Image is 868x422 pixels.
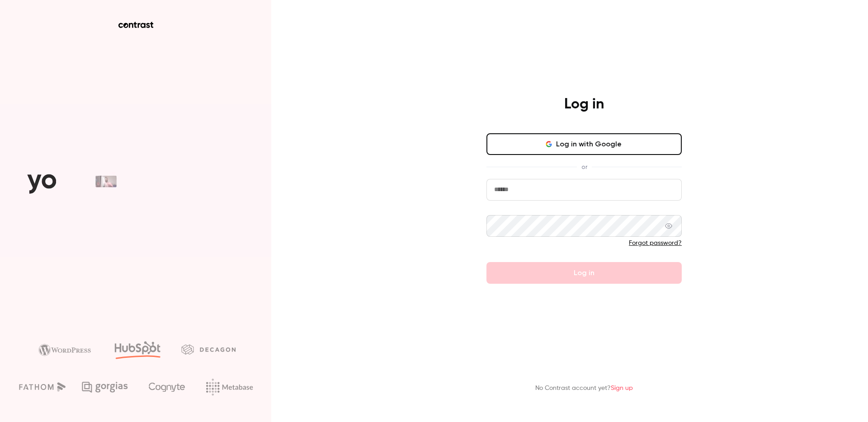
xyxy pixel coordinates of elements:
p: No Contrast account yet? [535,384,633,393]
span: or [577,162,592,172]
a: Forgot password? [629,240,682,246]
img: decagon [181,344,236,354]
h4: Log in [564,95,604,113]
button: Log in with Google [486,133,682,155]
a: Sign up [611,385,633,391]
